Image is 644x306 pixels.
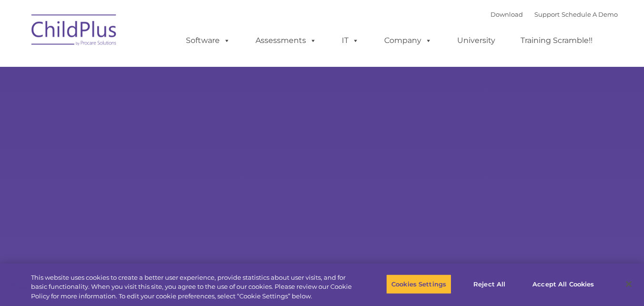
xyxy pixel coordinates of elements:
a: Schedule A Demo [562,11,618,18]
a: Company [375,31,441,50]
a: Assessments [246,31,326,50]
a: Download [491,11,523,18]
button: Close [618,274,639,295]
a: IT [332,31,368,50]
a: Training Scramble!! [511,31,602,50]
a: Support [534,11,560,18]
a: Software [176,31,240,50]
img: ChildPlus by Procare Solutions [27,8,122,55]
button: Reject All [460,274,519,294]
a: University [448,31,505,50]
div: This website uses cookies to create a better user experience, provide statistics about user visit... [31,273,354,301]
button: Cookies Settings [386,274,451,294]
font: | [491,11,618,18]
button: Accept All Cookies [527,274,599,294]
